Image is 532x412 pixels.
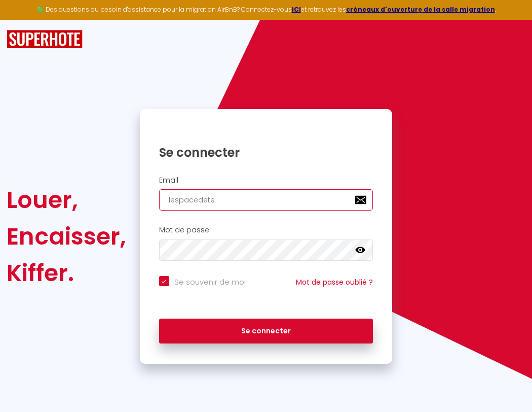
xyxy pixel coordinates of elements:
[159,145,373,160] h1: Se connecter
[296,277,373,287] a: Mot de passe oublié ?
[346,5,495,14] a: créneaux d'ouverture de la salle migration
[159,226,373,234] h2: Mot de passe
[292,5,301,14] a: ICI
[159,319,373,344] button: Se connecter
[7,30,83,49] img: SuperHote logo
[7,255,126,291] div: Kiffer.
[7,182,126,218] div: Louer,
[159,189,373,211] input: Ton Email
[159,176,373,185] h2: Email
[8,4,39,35] button: Ouvrir le widget de chat LiveChat
[7,218,126,255] div: Encaisser,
